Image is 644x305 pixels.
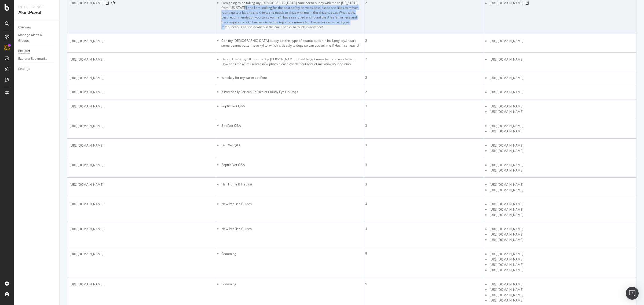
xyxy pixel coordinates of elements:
span: [URL][DOMAIN_NAME] [69,202,104,207]
div: 3 [365,123,481,128]
div: Intelligence [18,4,55,10]
span: [URL][DOMAIN_NAME] [489,226,524,232]
li: Grooming [221,282,361,287]
button: View HTML Source [111,1,115,5]
span: [URL][DOMAIN_NAME] [489,129,524,134]
span: [URL][DOMAIN_NAME] [489,282,524,287]
span: [URL][DOMAIN_NAME] [489,212,524,218]
a: Settings [18,66,56,72]
span: [URL][DOMAIN_NAME] [489,168,524,173]
div: Manage Alerts & Groups [18,32,50,44]
span: [URL][DOMAIN_NAME] [69,104,104,109]
div: 5 [365,251,481,256]
span: [URL][DOMAIN_NAME] [489,287,524,292]
div: 5 [365,282,481,287]
div: 2 [365,1,481,5]
li: Reptile Vet Q&A [221,162,361,167]
div: 4 [365,226,481,231]
span: [URL][DOMAIN_NAME] [489,267,524,273]
span: [URL][DOMAIN_NAME] [489,207,524,212]
span: [URL][DOMAIN_NAME] [489,237,524,243]
span: [URL][DOMAIN_NAME] [489,202,524,207]
div: Settings [18,66,30,72]
span: [URL][DOMAIN_NAME] [69,282,104,287]
li: Hello . This is my 18 months dog [PERSON_NAME] . I feel he got more hair and was fatter . How can... [221,57,361,66]
span: [URL][DOMAIN_NAME] [489,38,524,44]
li: Is it okay for my cat to eat flour [221,75,361,80]
a: Manage Alerts & Groups [18,32,56,44]
a: Visit Online Page [106,2,109,5]
a: Visit Online Page [526,2,529,5]
span: [URL][DOMAIN_NAME] [69,1,104,6]
li: Bird Vet Q&A [221,123,361,128]
li: New Pet Fish Guides [221,226,361,231]
span: [URL][DOMAIN_NAME] [489,75,524,81]
div: Explorer Bookmarks [18,56,47,62]
span: [URL][DOMAIN_NAME] [489,1,524,6]
li: Fish Vet Q&A [221,143,361,148]
div: 3 [365,162,481,167]
li: Grooming [221,251,361,256]
span: [URL][DOMAIN_NAME] [489,162,524,168]
span: [URL][DOMAIN_NAME] [489,257,524,262]
div: 4 [365,202,481,206]
div: 3 [365,182,481,187]
span: [URL][DOMAIN_NAME] [489,104,524,109]
span: [URL][DOMAIN_NAME] [489,298,524,303]
li: New Pet Fish Guides [221,202,361,206]
div: 3 [365,143,481,148]
span: [URL][DOMAIN_NAME] [69,75,104,81]
span: [URL][DOMAIN_NAME] [489,123,524,129]
span: [URL][DOMAIN_NAME] [69,90,104,95]
span: [URL][DOMAIN_NAME] [489,148,524,154]
span: [URL][DOMAIN_NAME] [489,143,524,148]
li: Reptile Vet Q&A [221,104,361,109]
span: [URL][DOMAIN_NAME] [69,182,104,187]
span: [URL][DOMAIN_NAME] [69,123,104,129]
span: [URL][DOMAIN_NAME] [69,226,104,232]
div: Explorer [18,48,30,54]
div: 2 [365,90,481,94]
span: [URL][DOMAIN_NAME] [489,187,524,193]
div: 3 [365,104,481,109]
span: [URL][DOMAIN_NAME] [489,232,524,237]
a: Explorer [18,48,56,54]
li: 7 Potentially Serious Causes of Cloudy Eyes in Dogs [221,90,361,94]
li: Fish Home & Habitat [221,182,361,187]
span: [URL][DOMAIN_NAME] [489,109,524,114]
span: [URL][DOMAIN_NAME] [489,57,524,62]
div: 2 [365,75,481,80]
span: [URL][DOMAIN_NAME] [69,251,104,257]
a: Overview [18,25,56,30]
span: [URL][DOMAIN_NAME] [489,182,524,187]
a: Explorer Bookmarks [18,56,56,62]
span: [URL][DOMAIN_NAME] [69,38,104,44]
div: AlertPanel [18,10,55,16]
span: [URL][DOMAIN_NAME] [69,143,104,148]
span: [URL][DOMAIN_NAME] [69,57,104,62]
li: I am going to be taking my [DEMOGRAPHIC_DATA] cane corso puppy with me to [US_STATE] from [US_STA... [221,1,361,29]
div: 2 [365,38,481,43]
span: [URL][DOMAIN_NAME] [489,292,524,298]
span: [URL][DOMAIN_NAME] [489,251,524,257]
span: [URL][DOMAIN_NAME] [489,90,524,95]
span: [URL][DOMAIN_NAME] [69,162,104,168]
li: Can my [DEMOGRAPHIC_DATA] puppy eat this type of peanut butter in his Kong toy.I heard some peanu... [221,38,361,48]
div: Open Intercom Messenger [626,287,639,300]
div: Overview [18,25,31,30]
div: 2 [365,57,481,62]
span: [URL][DOMAIN_NAME] [489,262,524,267]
